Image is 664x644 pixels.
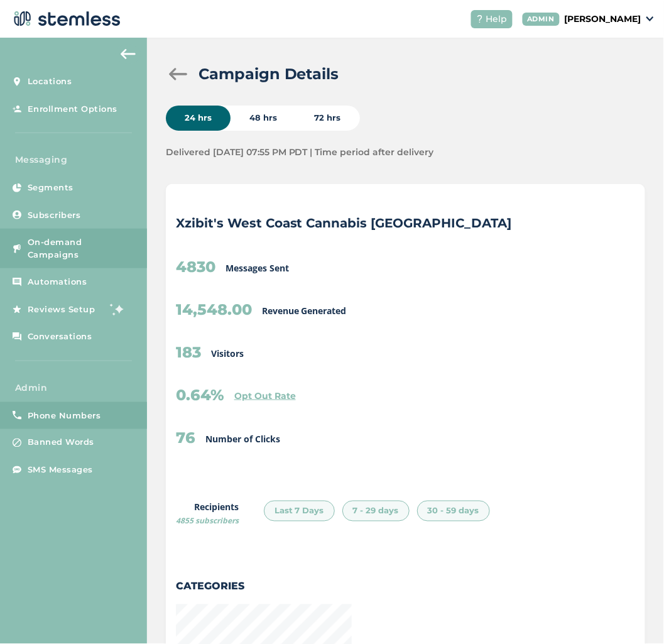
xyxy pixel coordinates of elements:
div: 72 hrs [296,106,360,131]
div: 30 - 59 days [417,501,490,522]
span: Subscribers [28,209,81,222]
span: Segments [28,182,73,194]
img: icon_down-arrow-small-66adaf34.svg [646,16,654,21]
span: Locations [28,75,72,88]
p: Visitors [211,347,244,360]
h2: 4830 [176,257,215,277]
span: Help [486,13,508,26]
h2: 76 [176,428,195,448]
p: Messages Sent [226,261,289,275]
h2: 0.64% [176,385,224,405]
div: 24 hrs [166,106,231,131]
label: Delivered [DATE] 07:55 PM PDT | Time period after delivery [166,146,434,159]
label: Recipients [176,501,239,527]
span: Automations [28,276,87,288]
p: Number of Clicks [205,432,280,445]
span: Enrollment Options [28,103,117,116]
span: Reviews Setup [28,303,95,316]
span: Conversations [28,330,92,343]
div: 48 hrs [231,106,296,131]
span: 4855 subscribers [176,516,239,527]
p: Revenue Generated [262,304,347,317]
span: On-demand Campaigns [28,236,134,261]
a: Opt Out Rate [234,390,296,403]
div: 7 - 29 days [342,501,410,522]
p: [PERSON_NAME] [565,13,641,26]
p: Xzibit's West Coast Cannabis [GEOGRAPHIC_DATA] [176,214,635,232]
img: glitter-stars-b7820f95.gif [105,297,130,322]
iframe: Chat Widget [601,584,664,644]
span: Phone Numbers [28,410,101,422]
div: Last 7 Days [264,501,335,522]
span: Banned Words [28,437,94,449]
h2: Campaign Details [199,63,339,85]
label: Categories [176,579,352,594]
span: SMS Messages [28,464,93,477]
img: icon-help-white-03924b79.svg [476,15,484,23]
img: icon-arrow-back-accent-c549486e.svg [121,49,136,59]
h2: 14,548.00 [176,300,252,320]
div: ADMIN [523,13,560,26]
h2: 183 [176,342,201,363]
img: logo-dark-0685b13c.svg [10,6,121,31]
